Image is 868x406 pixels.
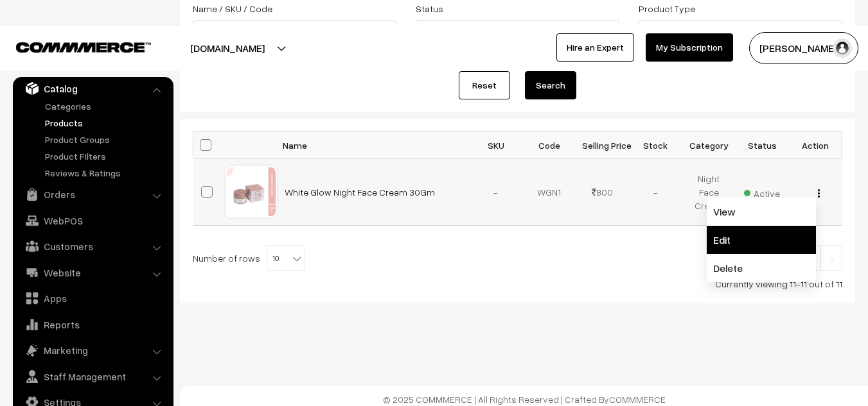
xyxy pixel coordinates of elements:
span: Select Status [416,22,619,45]
button: Search [525,71,576,99]
a: Categories [42,99,169,113]
button: [DOMAIN_NAME] [145,32,310,64]
img: user [833,38,852,58]
span: All [639,22,842,45]
th: Stock [629,132,682,158]
a: My Subscription [646,33,733,62]
th: Name [277,132,470,158]
img: Menu [818,189,820,198]
div: Currently viewing 11-11 out of 11 [193,277,842,291]
a: View [707,198,816,226]
button: [PERSON_NAME]… [749,32,858,64]
th: Category [682,132,736,158]
th: Selling Price [576,132,629,158]
a: Delete [707,254,816,282]
a: Reviews & Ratings [42,166,169,180]
td: - [470,158,523,226]
a: Marketing [16,339,169,362]
span: Select Status [416,21,619,46]
a: Reset [459,71,510,99]
td: Night Face Cream [682,158,736,226]
span: All [639,21,842,46]
th: Action [789,132,842,158]
a: Product Groups [42,133,169,146]
a: Catalog [16,77,169,100]
th: Code [522,132,576,158]
a: Apps [16,287,169,310]
a: COMMMERCE [16,38,128,54]
label: Name / SKU / Code [193,2,272,15]
a: Product Filters [42,149,169,163]
a: Edit [707,226,816,254]
img: Right [826,255,837,263]
a: Staff Management [16,365,169,388]
span: Active [744,183,780,200]
label: Product Type [639,2,695,15]
td: WGN1 [522,158,576,226]
a: WebPOS [16,209,169,232]
a: Products [42,116,169,130]
th: Status [736,132,789,158]
span: Number of rows [193,251,260,265]
a: Reports [16,313,169,336]
a: Customers [16,235,169,258]
img: COMMMERCE [16,42,151,52]
label: Status [416,2,443,15]
a: Website [16,261,169,284]
a: COMMMERCE [609,394,666,405]
a: Orders [16,183,169,206]
a: Hire an Expert [556,33,634,62]
span: 10 [267,245,305,271]
input: Name / SKU / Code [193,21,396,46]
td: 800 [576,158,629,226]
td: - [629,158,682,226]
th: SKU [470,132,523,158]
a: White Glow Night Face Cream 30Gm [285,187,435,198]
span: 10 [267,246,305,271]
